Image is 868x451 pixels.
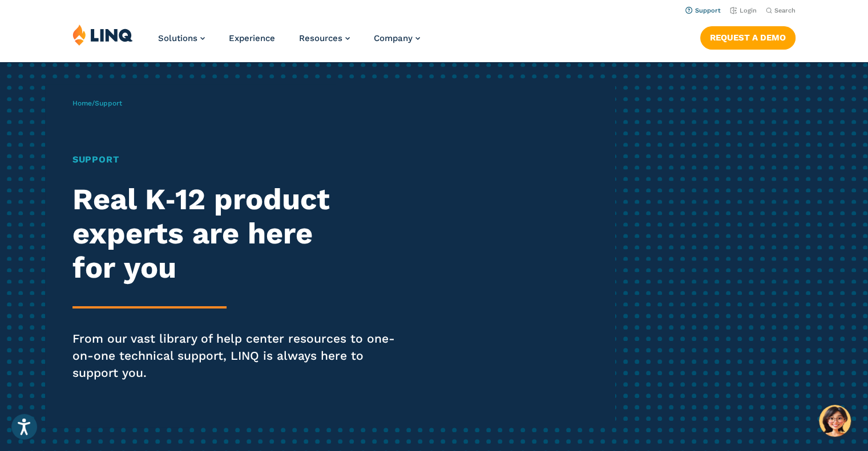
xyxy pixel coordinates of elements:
img: LINQ | K‑12 Software [72,24,133,46]
button: Open Search Bar [766,6,796,15]
span: Search [774,7,796,14]
h1: Support [72,153,407,166]
a: Home [72,99,92,107]
a: Company [374,33,420,43]
a: Request a Demo [700,26,796,49]
span: Company [374,33,413,43]
a: Experience [229,33,275,43]
button: Hello, have a question? Let’s chat. [819,405,851,437]
span: Solutions [158,33,197,43]
span: Resources [299,33,342,43]
span: Support [95,99,122,107]
a: Resources [299,33,350,43]
span: / [72,99,122,107]
nav: Button Navigation [700,24,796,49]
nav: Primary Navigation [158,24,420,62]
a: Login [730,7,757,14]
a: Solutions [158,33,205,43]
h2: Real K‑12 product experts are here for you [72,182,407,285]
a: Support [685,7,721,14]
p: From our vast library of help center resources to one-on-one technical support, LINQ is always he... [72,330,407,381]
